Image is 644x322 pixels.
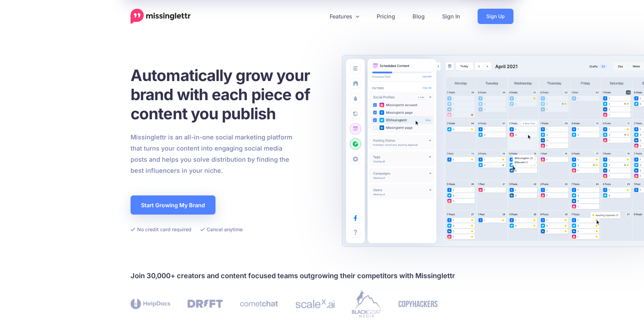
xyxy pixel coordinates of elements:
[131,66,327,123] h1: Automatically grow your brand with each piece of content you publish
[131,270,513,281] h4: Join 30,000+ creators and content focused teams outgrowing their competitors with Missinglettr
[131,132,293,176] p: Missinglettr is an all-in-one social marketing platform that turns your content into engaging soc...
[368,9,404,24] a: Pricing
[478,9,513,24] a: Sign Up
[404,9,433,24] a: Blog
[131,9,191,24] a: Home
[200,225,243,234] li: Cancel anytime
[321,9,368,24] a: Features
[131,195,215,215] a: Start Growing My Brand
[433,9,469,24] a: Sign In
[131,225,191,234] li: No credit card required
